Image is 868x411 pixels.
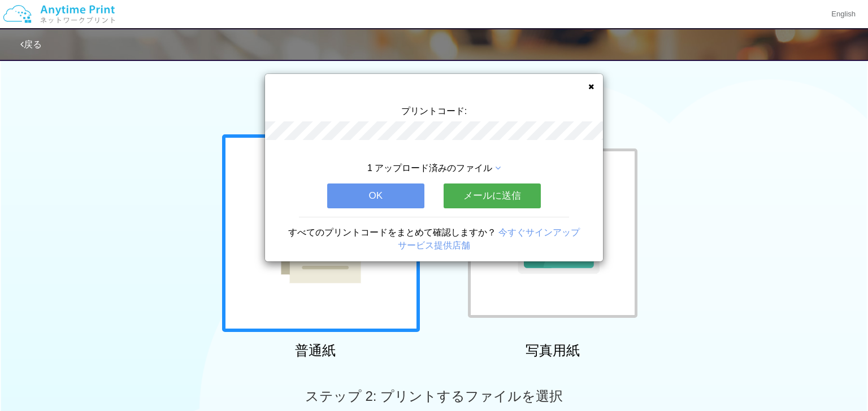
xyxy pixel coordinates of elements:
[327,183,424,208] button: OK
[288,228,496,237] span: すべてのプリントコードをまとめて確認しますか？
[444,183,541,208] button: メールに送信
[398,241,470,250] a: サービス提供店舗
[401,106,467,116] span: プリントコード:
[498,228,580,237] a: 今すぐサインアップ
[367,163,492,173] span: 1 アップロード済みのファイル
